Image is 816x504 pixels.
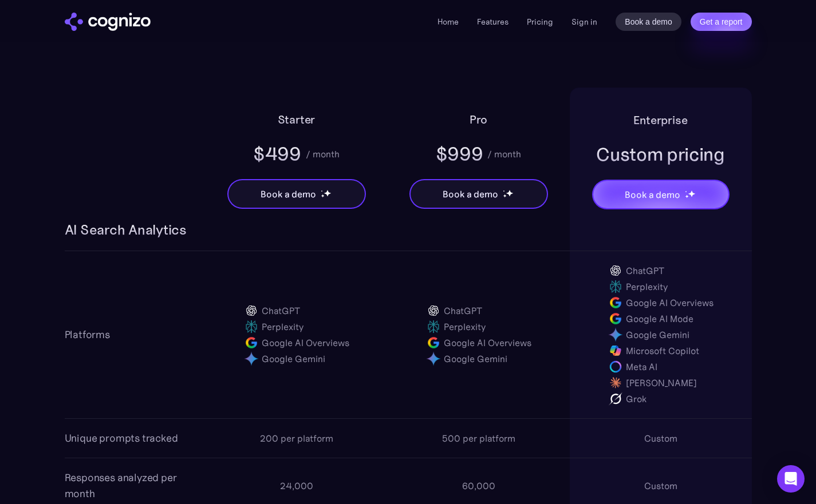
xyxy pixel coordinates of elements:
[633,111,687,129] h2: Enterprise
[626,376,697,390] div: [PERSON_NAME]
[691,13,752,31] a: Get a report
[65,221,187,239] h3: AI Search Analytics
[644,479,677,493] div: Custom
[777,465,805,493] div: Open Intercom Messenger
[260,431,333,445] div: 200 per platform
[625,188,680,201] div: Book a demo
[262,352,325,366] div: Google Gemini
[321,190,322,192] img: star
[503,194,507,198] img: star
[688,190,695,197] img: star
[324,189,331,197] img: star
[527,17,553,27] a: Pricing
[626,344,699,358] div: Microsoft Copilot
[616,13,681,31] a: Book a demo
[626,360,657,374] div: Meta AI
[65,470,206,502] div: Responses analyzed per month
[437,17,459,27] a: Home
[685,195,689,199] img: star
[626,328,689,342] div: Google Gemini
[626,264,664,277] div: ChatGPT
[262,336,349,350] div: Google AI Overviews
[444,352,507,366] div: Google Gemini
[592,180,730,209] a: Book a demostarstarstar
[280,479,313,493] div: 24,000
[444,304,482,318] div: ChatGPT
[442,431,515,445] div: 500 per platform
[506,189,513,197] img: star
[261,187,316,201] div: Book a demo
[306,147,340,161] div: / month
[262,304,300,318] div: ChatGPT
[253,141,301,166] div: $499
[409,179,548,209] a: Book a demostarstarstar
[685,191,687,192] img: star
[596,142,725,167] div: Custom pricing
[444,320,486,334] div: Perplexity
[462,479,495,493] div: 60,000
[65,13,151,31] img: cognizo logo
[571,15,597,29] a: Sign in
[65,13,151,31] a: home
[227,179,366,209] a: Book a demostarstarstar
[487,147,521,161] div: / month
[644,431,677,445] div: Custom
[626,280,668,293] div: Perplexity
[443,187,498,201] div: Book a demo
[626,312,693,326] div: Google AI Mode
[503,190,504,192] img: star
[262,320,303,334] div: Perplexity
[278,110,316,129] h2: Starter
[321,194,325,198] img: star
[436,141,483,166] div: $999
[626,296,713,309] div: Google AI Overviews
[65,327,110,343] div: Platforms
[626,392,647,406] div: Grok
[470,110,487,129] h2: Pro
[477,17,508,27] a: Features
[65,430,178,446] div: Unique prompts tracked
[444,336,531,350] div: Google AI Overviews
